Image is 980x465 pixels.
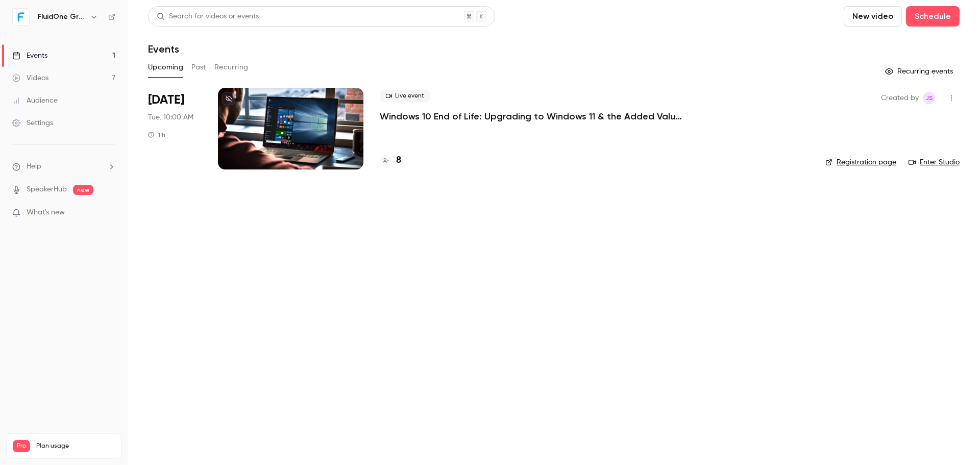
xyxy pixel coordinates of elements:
div: Sep 9 Tue, 10:00 AM (Europe/London) [148,88,202,169]
div: Videos [12,73,48,83]
span: JS [925,92,933,104]
div: Events [12,51,47,61]
div: 1 h [148,131,165,139]
h4: 8 [396,154,401,167]
div: Search for videos or events [157,11,259,22]
iframe: Noticeable Trigger [103,208,115,217]
a: Enter Studio [909,157,960,167]
span: [DATE] [148,92,184,108]
button: Recurring events [880,63,960,80]
h6: FluidOne Group [38,12,86,22]
a: SpeakerHub [27,184,67,195]
button: New video [844,6,902,27]
li: help-dropdown-opener [12,161,115,172]
button: Upcoming [148,59,183,76]
a: Windows 10 End of Life: Upgrading to Windows 11 & the Added Value of Business Premium [380,110,686,123]
span: Pro [13,440,30,452]
button: Recurring [214,59,249,76]
span: Help [27,161,41,172]
div: Audience [12,95,58,106]
button: Past [191,59,206,76]
a: 8 [380,154,401,167]
img: FluidOne Group [13,9,29,25]
span: Created by [881,92,919,104]
span: Live event [380,90,430,102]
span: new [73,185,93,195]
a: Registration page [825,157,896,167]
div: Settings [12,118,53,128]
h1: Events [148,43,179,55]
span: Plan usage [36,442,115,450]
button: Schedule [906,6,960,27]
span: Tue, 10:00 AM [148,112,193,123]
span: What's new [27,207,65,218]
span: Josh Slinger [923,92,935,104]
